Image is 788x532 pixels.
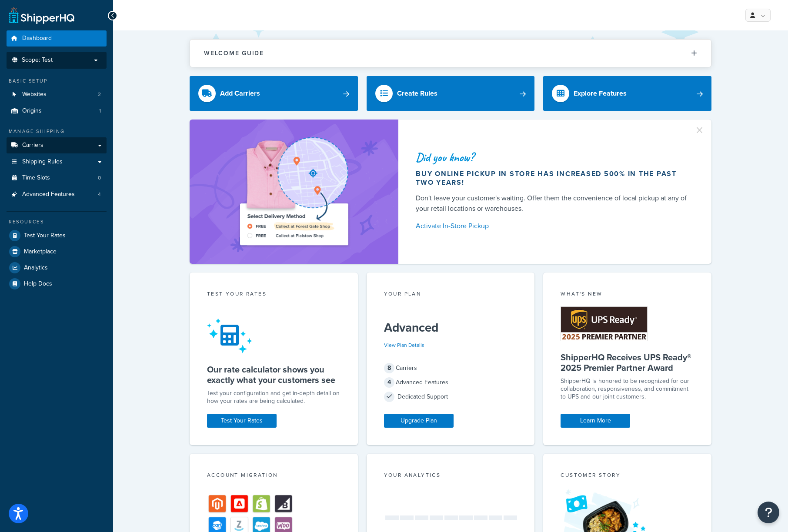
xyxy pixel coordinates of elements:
li: Origins [7,103,107,119]
p: ShipperHQ is honored to be recognized for our collaboration, responsiveness, and commitment to UP... [561,377,694,401]
span: 4 [98,191,101,198]
a: Activate In-Store Pickup [416,220,691,232]
h2: Welcome Guide [204,50,264,57]
span: 4 [384,377,394,388]
span: Time Slots [22,174,50,182]
span: Dashboard [22,35,52,42]
a: Help Docs [7,276,107,292]
span: Scope: Test [22,57,53,64]
a: Add Carriers [190,76,358,111]
div: Did you know? [416,151,691,163]
span: 0 [98,174,101,182]
div: Carriers [384,362,518,374]
div: Resources [7,218,107,226]
li: Websites [7,86,107,103]
div: Don't leave your customer's waiting. Offer them the convenience of local pickup at any of your re... [416,193,691,214]
span: Test Your Rates [24,232,66,239]
button: Welcome Guide [190,40,711,67]
h5: Advanced [384,321,518,335]
div: Advanced Features [384,376,518,389]
h5: ShipperHQ Receives UPS Ready® 2025 Premier Partner Award [561,352,694,373]
a: Websites2 [7,86,107,103]
a: Origins1 [7,103,107,119]
a: Analytics [7,260,107,276]
div: Manage Shipping [7,128,107,135]
a: Test Your Rates [207,414,277,428]
a: View Plan Details [384,341,424,349]
div: Buy online pickup in store has increased 500% in the past two years! [416,170,691,187]
a: Upgrade Plan [384,414,454,428]
div: Create Rules [397,87,437,100]
a: Learn More [561,414,630,428]
span: Advanced Features [22,191,75,198]
span: Origins [22,107,42,115]
div: Test your rates [207,290,341,300]
span: Shipping Rules [22,158,63,166]
a: Advanced Features4 [7,186,107,203]
span: 1 [99,107,101,115]
div: Basic Setup [7,77,107,85]
img: ad-shirt-map-b0359fc47e01cab431d101c4b569394f6a03f54285957d908178d52f29eb9668.png [215,133,373,251]
div: Dedicated Support [384,391,518,403]
a: Dashboard [7,30,107,47]
span: Websites [22,91,47,98]
a: Marketplace [7,244,107,259]
a: Time Slots0 [7,170,107,186]
span: Analytics [24,264,48,272]
li: Advanced Features [7,186,107,203]
div: Add Carriers [220,87,260,100]
a: Carriers [7,137,107,153]
span: 8 [384,363,394,373]
span: Marketplace [24,248,57,256]
li: Time Slots [7,170,107,186]
a: Test Your Rates [7,228,107,243]
div: Your Plan [384,290,518,300]
span: 2 [98,91,101,98]
div: Test your configuration and get in-depth detail on how your rates are being calculated. [207,389,341,405]
div: Account Migration [207,471,341,481]
span: Help Docs [24,280,52,288]
a: Create Rules [367,76,535,111]
a: Shipping Rules [7,154,107,170]
div: Explore Features [574,87,627,100]
a: Explore Features [543,76,711,111]
div: Your Analytics [384,471,518,481]
button: Open Resource Center [758,502,779,523]
h5: Our rate calculator shows you exactly what your customers see [207,364,341,385]
div: What's New [561,290,694,300]
span: Carriers [22,142,43,149]
div: Customer Story [561,471,694,481]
